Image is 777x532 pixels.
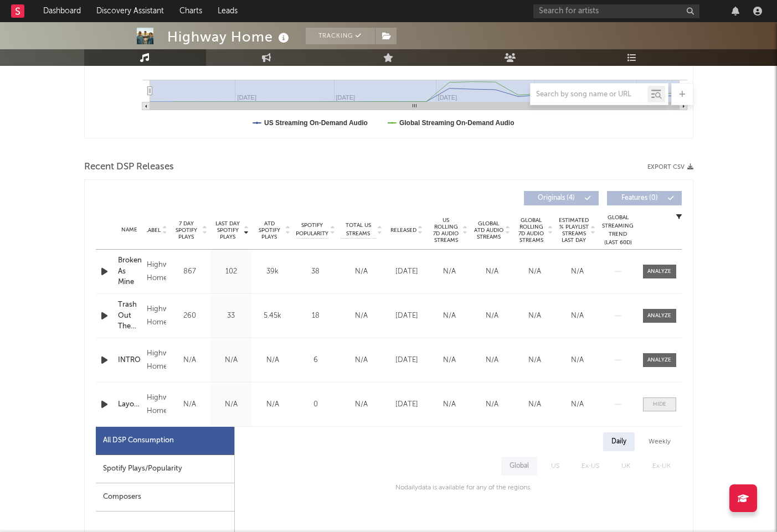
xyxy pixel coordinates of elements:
span: Spotify Popularity [296,221,328,238]
div: N/A [559,399,596,410]
div: [DATE] [388,266,425,277]
div: Highway Home [147,391,166,418]
div: 260 [172,311,208,322]
div: N/A [516,355,553,366]
span: Global ATD Audio Streams [474,220,504,240]
div: 867 [172,266,208,277]
span: Total US Streams [341,221,376,238]
button: Originals(4) [524,191,599,205]
div: N/A [255,355,291,366]
div: All DSP Consumption [96,427,234,455]
a: Trash Out The Trailer [118,299,141,332]
div: N/A [559,266,596,277]
div: N/A [431,311,468,322]
div: N/A [431,399,468,410]
a: Broken As Mine [118,255,141,288]
span: Originals ( 4 ) [531,195,582,202]
div: N/A [341,266,383,277]
div: 102 [213,266,249,277]
span: Released [390,227,416,234]
div: Daily [603,432,635,451]
a: Layover [118,399,141,410]
text: Global Streaming On-Demand Audio [399,119,514,127]
div: 6 [296,355,335,366]
div: N/A [341,399,383,410]
div: N/A [255,399,291,410]
div: N/A [341,311,383,322]
a: INTRO [118,355,141,366]
button: Tracking [306,28,375,44]
div: N/A [474,399,511,410]
div: All DSP Consumption [103,434,174,447]
div: No daily data is available for any of the regions. [384,481,532,494]
div: N/A [431,355,468,366]
div: 18 [296,311,335,322]
div: 33 [213,311,249,322]
div: Weekly [640,432,679,451]
span: Last Day Spotify Plays [213,220,243,240]
div: Composers [96,483,234,512]
div: Highway Home [147,347,166,374]
span: Recent DSP Releases [84,161,174,174]
div: [DATE] [388,399,425,410]
div: [DATE] [388,355,425,366]
div: N/A [172,399,208,410]
div: [DATE] [388,311,425,322]
div: Highway Home [147,303,166,329]
div: Highway Home [147,259,166,285]
button: Export CSV [647,164,693,171]
div: 38 [296,266,335,277]
div: N/A [474,355,511,366]
text: US Streaming On-Demand Audio [264,119,368,127]
div: N/A [516,399,553,410]
div: N/A [172,355,208,366]
div: N/A [474,311,511,322]
div: N/A [341,355,383,366]
div: Global Streaming Trend (Last 60D) [601,214,635,247]
span: US Rolling 7D Audio Streams [431,217,461,244]
span: Estimated % Playlist Streams Last Day [559,217,589,244]
div: N/A [516,311,553,322]
input: Search by song name or URL [531,90,647,99]
div: 5.45k [255,311,291,322]
div: Highway Home [167,28,292,46]
div: N/A [431,266,468,277]
div: 0 [296,399,335,410]
div: N/A [213,355,249,366]
div: N/A [516,266,553,277]
div: Spotify Plays/Popularity [96,455,234,483]
button: Features(0) [607,191,682,205]
div: N/A [559,311,596,322]
div: 39k [255,266,291,277]
span: Label [145,227,161,234]
div: N/A [213,399,249,410]
span: 7 Day Spotify Plays [172,220,201,240]
div: Name [118,226,141,234]
div: N/A [559,355,596,366]
div: N/A [474,266,511,277]
span: Features ( 0 ) [614,195,665,202]
span: Global Rolling 7D Audio Streams [516,217,547,244]
span: ATD Spotify Plays [255,220,284,240]
input: Search for artists [533,4,699,18]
